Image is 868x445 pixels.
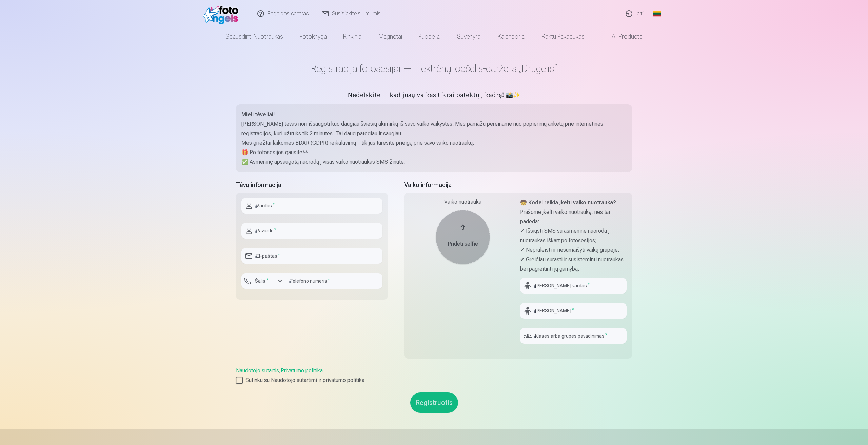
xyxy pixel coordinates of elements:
[291,27,335,46] a: Fotoknyga
[241,148,627,157] p: 🎁 Po fotosesijos gausite**
[241,157,627,167] p: ✅ Asmeninę apsaugotą nuorodą į visas vaiko nuotraukas SMS žinute.
[449,27,490,46] a: Suvenyrai
[241,119,627,138] p: [PERSON_NAME] tėvas nori išsaugoti kuo daugiau šviesių akimirkų iš savo vaiko vaikystės. Mes pama...
[490,27,534,46] a: Kalendoriai
[534,27,593,46] a: Raktų pakabukas
[404,180,632,190] h5: Vaiko informacija
[335,27,371,46] a: Rinkiniai
[520,255,627,274] p: ✔ Greičiau surasti ir susisteminti nuotraukas bei pagreitinti jų gamybą.
[281,367,323,374] a: Privatumo politika
[252,278,271,284] label: Šalis
[236,62,632,75] h1: Registracija fotosesijai — Elektrėnų lopšelis-darželis „Drugelis“
[236,91,632,100] h5: Nedelskite — kad jūsų vaikas tikrai patektų į kadrą! 📸✨
[410,198,516,206] div: Vaiko nuotrauka
[520,207,627,226] p: Prašome įkelti vaiko nuotrauką, nes tai padeda:
[436,210,490,264] button: Pridėti selfie
[442,240,483,248] div: Pridėti selfie
[410,392,458,413] button: Registruotis
[236,367,279,374] a: Naudotojo sutartis
[236,376,632,384] label: Sutinku su Naudotojo sutartimi ir privatumo politika
[410,27,449,46] a: Puodeliai
[241,273,285,289] button: Šalis*
[241,111,275,118] strong: Mieli tėveliai!
[236,180,388,190] h5: Tėvų informacija
[203,3,242,24] img: /fa2
[217,27,291,46] a: Spausdinti nuotraukas
[520,226,627,245] p: ✔ Išsiųsti SMS su asmenine nuoroda į nuotraukas iškart po fotosesijos;
[593,27,651,46] a: All products
[371,27,410,46] a: Magnetai
[236,367,632,384] div: ,
[241,138,627,148] p: Mes griežtai laikomės BDAR (GDPR) reikalavimų – tik jūs turėsite prieigą prie savo vaiko nuotraukų.
[520,199,616,206] strong: 🧒 Kodėl reikia įkelti vaiko nuotrauką?
[520,245,627,255] p: ✔ Nepraleisti ir nesumaišyti vaikų grupėje;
